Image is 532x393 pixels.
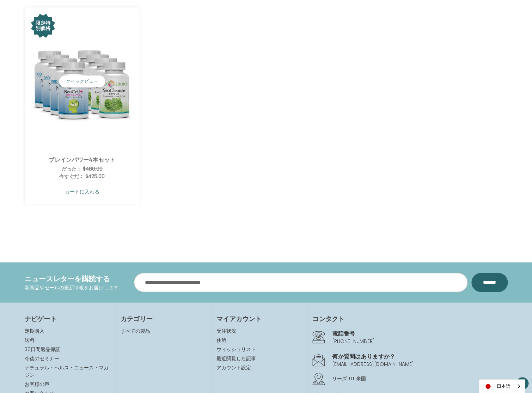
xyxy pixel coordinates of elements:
[216,327,301,335] a: 受注状況
[59,75,105,87] button: クイックビュー
[25,314,110,324] h4: ナビゲート
[216,346,301,353] a: ウィッシュリスト
[25,274,123,284] h4: ニュースレターを購読する
[34,20,52,31] div: 限定特別価格
[30,13,135,151] a: Brain Power 4 Save Set,Was:$480.00, Now:$425.00
[25,346,60,353] a: 30日間返品保証
[216,355,301,362] a: 最近閲覧した記事
[33,155,130,164] a: ブレインパワー4本セット
[30,185,135,198] a: カートに入れる
[332,352,507,361] h4: 何か質問はありますか？
[216,337,301,344] a: 住所
[216,364,301,371] a: アカウント設定
[332,338,374,345] a: [PHONE_NUMBER]
[85,173,105,180] span: $425.00
[479,379,525,393] aside: Language selected: 日本語
[62,165,81,172] span: だった：
[25,355,59,362] a: 今後のセミナー
[312,314,507,324] h4: コンタクト
[25,364,109,379] a: ナチュラル・ヘルス・ニュース・マガジン
[25,284,123,291] p: 新商品やセールの最新情報をお届けします。
[59,173,84,180] span: 今すぐだ：
[216,314,301,324] h4: マイアカウント
[332,375,507,382] p: リーズ, UT 米国
[30,29,135,134] img: ブレインパワー4本セット
[479,380,525,393] a: 日本語
[332,329,507,338] h4: 電話番号
[121,327,150,334] a: すべての製品
[25,381,49,388] a: お客様の声
[479,379,525,393] div: Language
[83,165,103,172] span: $480.00
[25,327,44,334] a: 定期購入
[25,337,35,344] a: 送料
[332,361,414,368] a: [EMAIL_ADDRESS][DOMAIN_NAME]
[121,314,206,324] h4: カテゴリー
